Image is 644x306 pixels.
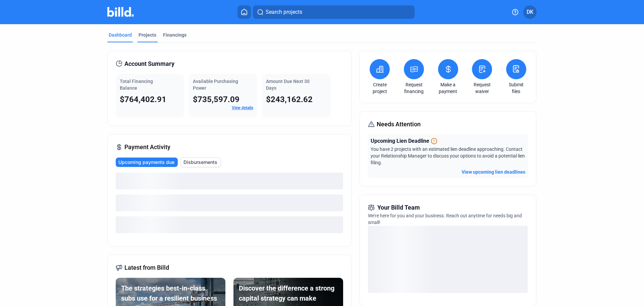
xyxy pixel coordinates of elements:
[163,32,186,38] div: Financings
[266,95,313,104] span: $243,162.62
[371,137,429,145] span: Upcoming Lien Deadline
[377,203,420,212] span: Your Billd Team
[462,169,525,175] button: View upcoming lien deadlines
[183,159,217,166] span: Disbursements
[107,7,134,17] img: Billd Company Logo
[120,95,166,104] span: $764,402.91
[436,81,460,95] a: Make a payment
[368,81,391,95] a: Create project
[116,173,343,189] div: loading
[139,32,156,38] div: Projects
[523,5,537,19] button: DK
[109,32,132,38] div: Dashboard
[368,213,522,225] span: We're here for you and your business. Reach out anytime for needs big and small!
[266,8,302,16] span: Search projects
[470,81,494,95] a: Request waiver
[121,283,220,303] div: The strategies best-in-class subs use for a resilient business
[124,142,170,152] span: Payment Activity
[120,79,153,91] span: Total Financing Balance
[193,95,239,104] span: $735,597.09
[124,59,174,69] span: Account Summary
[124,263,169,272] span: Latest from Billd
[239,283,338,303] div: Discover the difference a strong capital strategy can make
[371,146,525,165] span: You have 2 projects with an estimated lien deadline approaching. Contact your Relationship Manage...
[180,157,221,167] button: Disbursements
[116,158,178,167] button: Upcoming payments due
[116,194,343,211] div: loading
[377,120,421,129] span: Needs Attention
[402,81,426,95] a: Request financing
[527,8,533,16] span: DK
[116,216,343,233] div: loading
[253,5,415,19] button: Search projects
[118,159,174,166] span: Upcoming payments due
[368,226,528,293] div: loading
[504,81,528,95] a: Submit files
[232,105,253,110] a: View details
[266,79,310,91] span: Amount Due Next 30 Days
[193,79,238,91] span: Available Purchasing Power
